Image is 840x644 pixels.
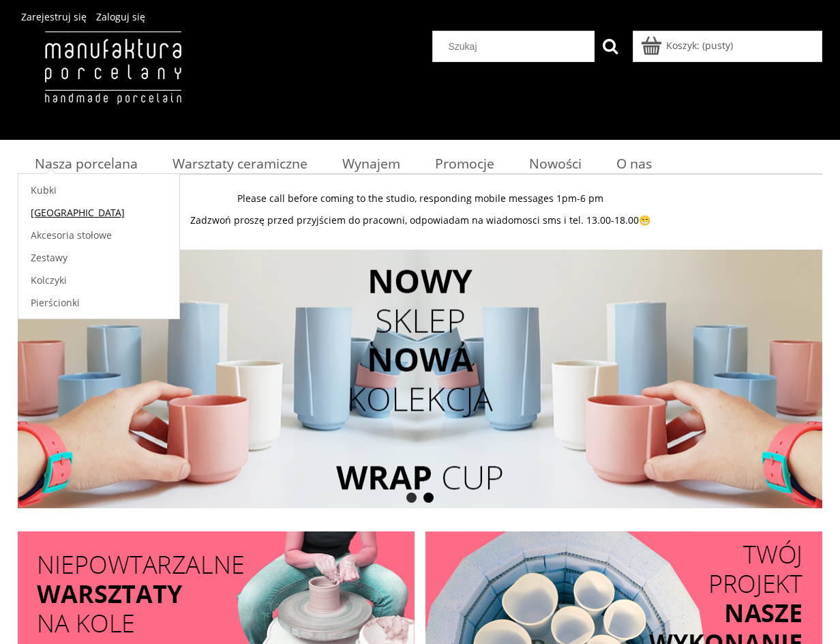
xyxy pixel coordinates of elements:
a: Warsztaty ceramiczne [155,150,325,177]
input: Szukaj w sklepie [438,31,595,61]
p: Please call before coming to the studio, responding mobile messages 1pm-6 pm [18,192,822,205]
span: Wynajem [342,154,400,173]
p: Zadzwoń proszę przed przyjściem do pracowni, odpowiadam na wiadomosci sms i tel. 13.00-18.00😁 [18,214,822,226]
button: Szukaj [595,31,626,62]
a: Promocje [418,150,512,177]
a: Zarejestruj się [21,10,87,23]
b: (pusty) [702,39,733,52]
a: O nas [599,150,670,177]
span: Warsztaty ceramiczne [172,154,307,173]
a: Produkty w koszyku 0. Przejdź do koszyka [643,39,733,52]
span: Nowości [529,154,582,173]
span: Promocje [435,154,494,173]
img: Manufaktura Porcelany [18,31,208,133]
a: Zaloguj się [96,10,145,23]
a: Nowości [512,150,599,177]
span: O nas [616,154,652,173]
span: Koszyk: [666,39,700,52]
a: Wynajem [325,150,418,177]
span: Nasza porcelana [35,154,138,173]
a: Nasza porcelana [18,150,155,177]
